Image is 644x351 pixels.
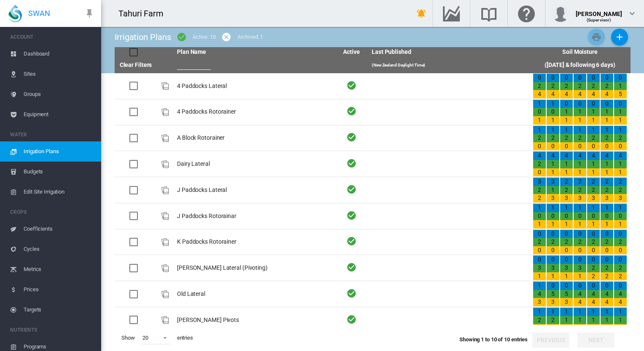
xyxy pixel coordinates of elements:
div: 1 [560,168,573,177]
img: product-image-placeholder.png [160,185,170,195]
div: 0 [601,282,613,290]
div: 4 [587,298,600,306]
td: Old Lateral [174,281,335,307]
div: 5 [614,90,627,98]
md-icon: icon-printer [591,32,601,42]
td: 4 2 0 4 1 1 4 1 1 4 1 1 4 1 1 4 1 1 4 1 1 [529,151,631,177]
div: 0 [587,212,600,221]
img: product-image-placeholder.png [160,315,170,325]
div: 0 [587,230,600,238]
div: 0 [614,212,627,221]
span: Irrigation Plans [24,141,94,162]
div: 1 [533,126,546,134]
div: 1 [614,126,627,134]
div: 1 [614,204,627,212]
div: 2 [533,238,546,246]
div: 1 [574,168,586,177]
div: 0 [547,212,559,221]
td: [PERSON_NAME] Lateral (Pivoting) [174,255,335,281]
div: 3 [547,178,559,186]
div: 2 [547,238,559,246]
div: 1 [533,204,546,212]
div: 1 [533,220,546,229]
div: 5 [547,290,559,298]
div: 2 [574,238,586,246]
div: 0 [614,282,627,290]
div: 1 [601,108,613,116]
div: 2 [533,316,546,324]
div: 1 [587,308,600,316]
span: Groups [24,84,94,104]
div: 0 [533,246,546,255]
div: 1 [560,272,573,281]
div: 2 [574,82,586,90]
div: 0 [601,230,613,238]
div: 1 [547,272,559,281]
md-icon: icon-checkbox-marked-circle [177,32,187,42]
div: 1 [574,116,586,125]
div: 1 [560,220,573,229]
div: 1 [587,116,600,125]
div: 0 [614,74,627,82]
th: (New Zealand Daylight Time) [368,57,529,73]
div: 2 [614,238,627,246]
span: Targets [24,300,94,320]
div: 2 [533,134,546,142]
img: SWAN-Landscape-Logo-Colour-drop.png [8,5,22,22]
div: 1 [614,220,627,229]
div: 1 [547,116,559,125]
div: 1 [560,108,573,116]
div: 4 [560,152,573,160]
div: 1 [574,308,586,316]
div: 0 [547,246,559,255]
div: 0 [547,142,559,151]
div: 4 [574,290,586,298]
img: product-image-placeholder.png [160,237,170,247]
td: 3 2 2 3 1 3 2 2 3 2 2 3 2 2 3 2 2 3 2 2 3 [529,177,631,203]
div: 4 [587,90,600,98]
a: Clear Filters [120,61,152,68]
div: [PERSON_NAME] [576,6,622,15]
div: 4 [574,298,586,306]
img: product-image-placeholder.png [160,211,170,221]
div: Plan Id: 38265 [160,159,170,169]
div: 1 [614,108,627,116]
div: 2 [601,186,613,194]
th: Soil Moisture [529,47,631,57]
div: 0 [614,142,627,151]
div: 2 [614,134,627,142]
img: product-image-placeholder.png [160,289,170,299]
div: 1 [560,126,573,134]
div: 2 [560,186,573,194]
button: Previous [532,332,569,348]
div: 0 [587,246,600,255]
div: 1 [547,204,559,212]
div: 1 [560,316,573,324]
img: product-image-placeholder.png [160,263,170,273]
span: entries [174,331,196,345]
div: 4 [547,90,559,98]
div: 1 [601,168,613,177]
div: 0 [533,168,546,177]
div: 0 [533,324,546,332]
div: 1 [601,324,613,332]
div: 2 [614,272,627,281]
div: 1 [601,316,613,324]
div: 0 [547,282,559,290]
div: 0 [587,142,600,151]
div: 2 [601,238,613,246]
div: 1 [547,220,559,229]
div: 4 [601,298,613,306]
div: 1 [574,316,586,324]
div: 3 [601,194,613,202]
span: Edit Site Irrigation [24,182,94,202]
div: 0 [533,212,546,221]
div: 2 [587,134,600,142]
div: 0 [614,255,627,264]
div: Archived: 1 [237,33,263,41]
td: 1 2 0 1 2 0 1 1 1 1 1 1 1 1 1 1 1 1 1 1 1 [529,307,631,333]
span: WATER [10,128,94,141]
div: 2 [614,186,627,194]
div: 1 [587,220,600,229]
md-icon: icon-cancel [221,32,231,42]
